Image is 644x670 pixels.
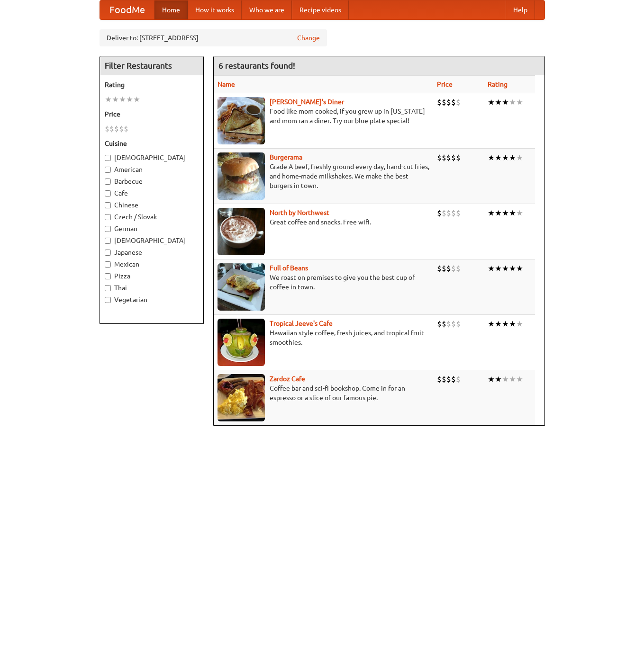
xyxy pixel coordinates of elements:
[105,224,199,233] label: German
[456,152,461,163] li: $
[218,384,429,402] p: Coffee bar and sci-fi bookshop. Come in for an espresso or a slice of our famous pie.
[509,263,516,274] li: ★
[437,263,442,274] li: $
[105,139,199,148] h5: Cuisine
[437,374,442,384] li: $
[270,209,329,216] b: North by Northwest
[488,319,495,329] li: ★
[218,162,429,190] p: Grade A beef, freshly ground every day, hand-cut fries, and home-made milkshakes. We make the bes...
[105,188,199,198] label: Cafe
[105,109,199,119] h5: Price
[218,374,265,421] img: zardoz.jpg
[105,165,199,174] label: American
[105,283,199,293] label: Thai
[105,236,199,245] label: [DEMOGRAPHIC_DATA]
[105,295,199,304] label: Vegetarian
[495,208,502,218] li: ★
[509,208,516,218] li: ★
[270,153,302,161] a: Burgerama
[100,0,154,19] a: FoodMe
[446,97,451,107] li: $
[451,319,456,329] li: $
[437,80,453,88] a: Price
[218,97,265,144] img: sallys.jpg
[218,80,235,88] a: Name
[488,152,495,163] li: ★
[112,94,119,105] li: ★
[105,250,111,256] input: Japanese
[105,285,111,291] input: Thai
[442,319,446,329] li: $
[105,259,199,269] label: Mexican
[105,238,111,244] input: [DEMOGRAPHIC_DATA]
[126,94,133,105] li: ★
[105,273,111,279] input: Pizza
[442,97,446,107] li: $
[506,0,535,19] a: Help
[488,80,508,88] a: Rating
[105,226,111,232] input: German
[451,97,456,107] li: $
[270,375,305,383] b: Zardoz Cafe
[456,97,461,107] li: $
[105,297,111,303] input: Vegetarian
[442,263,446,274] li: $
[451,152,456,163] li: $
[437,97,442,107] li: $
[495,263,502,274] li: ★
[451,374,456,384] li: $
[442,152,446,163] li: $
[105,177,199,186] label: Barbecue
[516,263,523,274] li: ★
[442,208,446,218] li: $
[502,97,509,107] li: ★
[292,0,349,19] a: Recipe videos
[502,152,509,163] li: ★
[105,200,199,210] label: Chinese
[218,263,265,311] img: beans.jpg
[242,0,292,19] a: Who we are
[270,98,344,106] a: [PERSON_NAME]'s Diner
[442,374,446,384] li: $
[105,153,199,162] label: [DEMOGRAPHIC_DATA]
[488,208,495,218] li: ★
[270,264,308,272] a: Full of Beans
[105,179,111,185] input: Barbecue
[218,328,429,347] p: Hawaiian style coffee, fresh juices, and tropical fruit smoothies.
[437,152,442,163] li: $
[154,0,188,19] a: Home
[456,319,461,329] li: $
[119,124,124,134] li: $
[456,208,461,218] li: $
[488,97,495,107] li: ★
[105,214,111,220] input: Czech / Slovak
[446,263,451,274] li: $
[502,319,509,329] li: ★
[100,56,203,75] h4: Filter Restaurants
[446,152,451,163] li: $
[509,319,516,329] li: ★
[218,273,429,292] p: We roast on premises to give you the best cup of coffee in town.
[516,152,523,163] li: ★
[105,167,111,173] input: American
[456,374,461,384] li: $
[218,107,429,125] p: Food like mom cooked, if you grew up in [US_STATE] and mom ran a diner. Try our blue plate special!
[509,152,516,163] li: ★
[495,152,502,163] li: ★
[516,208,523,218] li: ★
[100,29,327,46] div: Deliver to: [STREET_ADDRESS]
[105,80,199,89] h5: Rating
[133,94,140,105] li: ★
[105,124,109,134] li: $
[218,61,295,70] ng-pluralize: 6 restaurants found!
[188,0,242,19] a: How it works
[446,208,451,218] li: $
[105,94,112,105] li: ★
[451,208,456,218] li: $
[270,320,333,327] a: Tropical Jeeve's Cafe
[437,319,442,329] li: $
